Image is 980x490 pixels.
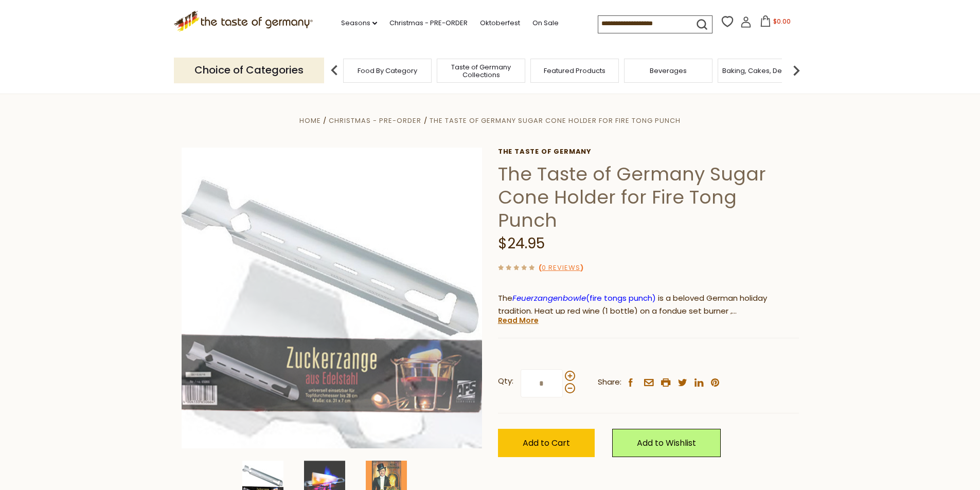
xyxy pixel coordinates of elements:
a: On Sale [532,17,559,29]
button: $0.00 [754,15,797,31]
a: 0 Reviews [542,263,580,274]
span: ( ) [539,263,583,273]
a: Baking, Cakes, Desserts [722,67,802,75]
a: Featured Products [544,67,605,75]
a: The Taste of Germany [498,148,799,156]
h1: The Taste of Germany Sugar Cone Holder for Fire Tong Punch [498,162,799,232]
a: Feuerzangenbowle(fire tongs punch) [512,293,656,303]
a: Christmas - PRE-ORDER [329,116,421,125]
p: The is a beloved German holiday tradition. Heat up red wine (1 bottle) on a fondue set burner , a... [498,292,799,318]
a: Taste of Germany Collections [440,63,522,79]
span: $0.00 [773,17,791,26]
span: Share: [598,376,621,389]
a: Add to Wishlist [612,429,721,457]
a: Read More [498,315,539,325]
a: Christmas - PRE-ORDER [389,17,468,29]
strong: Qty: [498,375,513,388]
a: Food By Category [358,67,417,75]
p: Choice of Categories [174,58,324,83]
input: Qty: [521,369,563,397]
span: $24.95 [498,233,545,253]
a: Seasons [341,17,377,29]
button: Add to Cart [498,429,595,457]
img: previous arrow [324,60,345,81]
a: Beverages [650,67,687,75]
a: The Taste of Germany Sugar Cone Holder for Fire Tong Punch [430,116,681,125]
em: Feuerzangenbowle [512,293,586,303]
img: next arrow [786,60,807,81]
span: (fire tongs punch) [512,293,656,303]
a: Oktoberfest [480,17,520,29]
span: Add to Cart [523,437,570,449]
a: Home [299,116,321,125]
img: The Taste of Germany Sugar Cone Holder for Fire Tong Punch [182,148,483,448]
